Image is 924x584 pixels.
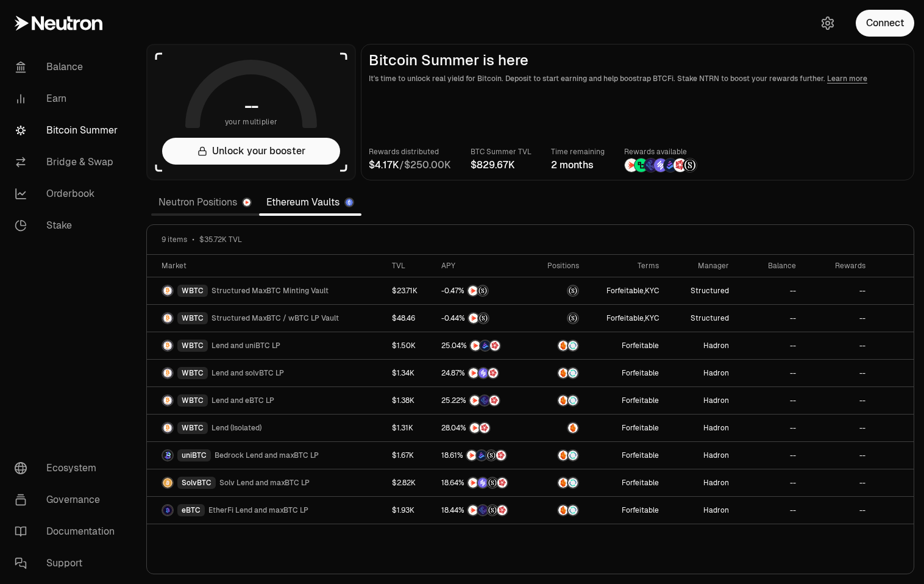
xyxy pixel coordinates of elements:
img: Neutron Logo [243,199,251,206]
button: Forfeitable [622,450,659,460]
a: -- [803,332,873,359]
a: Ethereum Vaults [259,190,361,215]
a: $1.38K [385,387,434,414]
span: EtherFi Lend and maxBTC LP [208,505,308,515]
a: $2.82K [385,469,434,496]
img: Mars Fragments [496,450,506,460]
div: WBTC [177,422,208,434]
button: NTRNSolv PointsMars Fragments [441,367,524,379]
h1: -- [244,96,258,116]
div: Positions [538,261,579,271]
div: Manager [673,261,730,271]
img: Mars Fragments [489,396,499,405]
a: AmberSupervault [531,360,586,386]
img: Structured Points [488,478,497,488]
img: Structured Points [488,505,497,515]
p: Rewards available [624,146,697,158]
img: NTRN [468,286,478,296]
p: It's time to unlock real yield for Bitcoin. Deposit to start earning and help boostrap BTCFi. Sta... [369,73,906,85]
div: Rewards [811,261,865,271]
img: Structured Points [478,313,488,323]
a: Ecosystem [5,452,132,484]
div: SolvBTC [177,477,216,489]
button: Forfeitable [622,341,659,351]
a: -- [803,415,873,441]
button: maxBTC [538,285,579,297]
span: Solv Lend and maxBTC LP [219,478,310,488]
a: Forfeitable,KYC [586,277,666,304]
img: Supervault [568,396,578,405]
img: NTRN [468,505,478,515]
span: Structured MaxBTC Minting Vault [211,286,329,296]
button: maxBTC [538,312,579,324]
a: Forfeitable [586,360,666,386]
a: -- [803,387,873,414]
a: Forfeitable [586,387,666,414]
span: , [606,286,659,296]
a: Hadron [666,469,737,496]
button: Amber [538,422,579,434]
img: Supervault [568,368,578,378]
span: $35.72K TVL [199,235,242,244]
img: WBTC Logo [163,313,172,323]
a: Amber [531,415,586,441]
a: WBTC LogoWBTCLend and uniBTC LP [147,332,385,359]
a: Hadron [666,497,737,524]
a: $1.93K [385,497,434,524]
button: AmberSupervault [538,449,579,461]
img: WBTC Logo [163,341,172,351]
button: NTRNBedrock DiamondsStructured PointsMars Fragments [441,449,524,461]
button: Forfeitable [622,505,659,515]
a: -- [736,277,803,304]
a: Stake [5,210,132,241]
div: eBTC [177,504,205,516]
p: BTC Summer TVL [471,146,531,158]
button: NTRNStructured Points [441,312,524,324]
a: $1.50K [385,332,434,359]
a: Hadron [666,360,737,386]
div: WBTC [177,394,208,407]
img: EtherFi Points [644,158,658,172]
img: Supervault [568,450,578,460]
button: AmberSupervault [538,367,579,379]
img: WBTC Logo [163,396,172,405]
img: EtherFi Points [478,505,488,515]
a: -- [803,360,873,386]
img: maxBTC [568,313,578,323]
a: $23.71K [385,277,434,304]
button: Forfeitable [622,368,659,378]
button: KYC [645,313,659,323]
a: NTRNStructured Points [434,277,531,304]
img: Amber [558,341,568,351]
a: maxBTC [531,277,586,304]
img: WBTC Logo [163,286,172,296]
img: Amber [558,478,568,488]
div: WBTC [177,312,208,324]
a: WBTC LogoWBTCLend (Isolated) [147,415,385,441]
a: Governance [5,484,132,516]
a: -- [803,469,873,496]
a: NTRNSolv PointsMars Fragments [434,360,531,386]
span: , [606,313,659,323]
img: NTRN [467,450,477,460]
p: Rewards distributed [369,146,451,158]
img: uniBTC Logo [163,450,172,460]
img: Ethereum Logo [346,199,353,206]
img: Amber [558,368,568,378]
img: EtherFi Points [480,396,489,405]
a: Bridge & Swap [5,146,132,178]
a: AmberSupervault [531,469,586,496]
a: $1.67K [385,442,434,469]
a: WBTC LogoWBTCStructured MaxBTC Minting Vault [147,277,385,304]
h2: Bitcoin Summer is here [369,52,906,69]
button: NTRNMars Fragments [441,422,524,434]
a: Support [5,547,132,579]
div: Market [162,261,377,271]
a: Forfeitable [586,415,666,441]
img: Mars Fragments [497,478,507,488]
img: Mars Fragments [497,505,507,515]
span: your multiplier [225,116,278,128]
img: SolvBTC Logo [163,478,172,488]
img: maxBTC [568,286,578,296]
img: eBTC Logo [163,505,172,515]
